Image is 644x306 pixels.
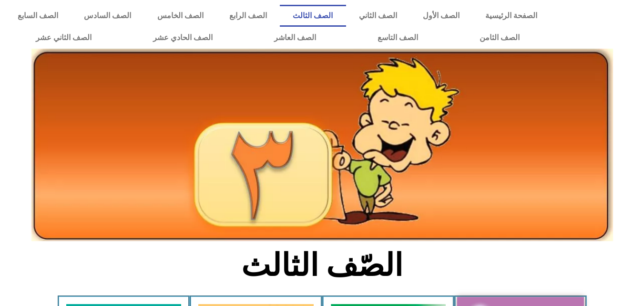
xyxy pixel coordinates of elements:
[449,27,550,49] a: الصف الثامن
[243,27,347,49] a: الصف العاشر
[122,27,243,49] a: الصف الحادي عشر
[216,5,280,27] a: الصف الرابع
[5,5,71,27] a: الصف السابع
[472,5,550,27] a: الصفحة الرئيسية
[410,5,472,27] a: الصف الأول
[346,5,410,27] a: الصف الثاني
[347,27,449,49] a: الصف التاسع
[5,27,122,49] a: الصف الثاني عشر
[280,5,346,27] a: الصف الثالث
[71,5,144,27] a: الصف السادس
[164,247,480,284] h2: الصّف الثالث
[144,5,216,27] a: الصف الخامس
